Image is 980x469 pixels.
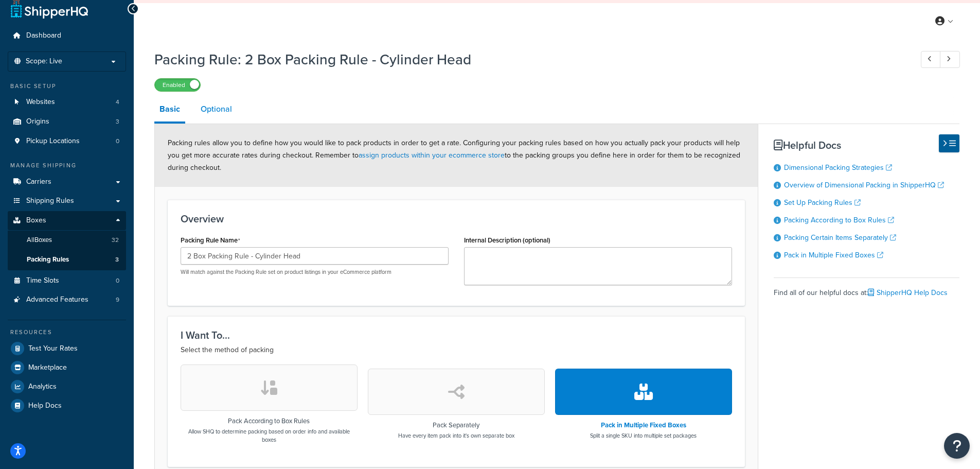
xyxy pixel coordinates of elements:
[181,236,240,245] label: Packing Rule Name
[8,132,126,151] li: Pickup Locations
[8,93,126,112] a: Websites4
[784,197,861,208] a: Set Up Packing Rules
[784,250,883,260] a: Pack in Multiple Fixed Boxes
[154,49,902,70] h1: Packing Rule: 2 Box Packing Rule - Cylinder Head
[181,344,732,356] p: Select the method of packing
[944,433,970,459] button: Open Resource Center
[8,161,126,170] div: Manage Shipping
[8,231,126,250] a: AllBoxes32
[8,112,126,131] li: Origins
[8,82,126,91] div: Basic Setup
[784,180,944,190] a: Overview of Dimensional Packing in ShipperHQ
[774,140,959,151] h3: Helpful Docs
[8,396,126,415] a: Help Docs
[464,236,550,244] label: Internal Description (optional)
[26,98,55,107] span: Websites
[116,98,119,107] span: 4
[8,93,126,112] li: Websites
[116,137,119,146] span: 0
[195,97,237,121] a: Optional
[590,431,697,440] p: Split a single SKU into multiple set packages
[26,137,80,146] span: Pickup Locations
[8,250,126,269] a: Packing Rules3
[28,383,57,391] span: Analytics
[939,134,959,152] button: Hide Help Docs
[28,363,67,372] span: Marketplace
[8,358,126,377] a: Marketplace
[115,255,119,264] span: 3
[921,51,941,68] a: Previous Record
[8,377,126,396] a: Analytics
[27,236,52,245] span: All Boxes
[116,117,119,126] span: 3
[181,213,732,224] h3: Overview
[8,339,126,358] a: Test Your Rates
[8,192,126,211] a: Shipping Rules
[8,172,126,192] a: Carriers
[181,329,732,341] h3: I Want To...
[8,211,126,230] a: Boxes
[181,418,358,425] h3: Pack According to Box Rules
[116,276,119,285] span: 0
[181,427,358,444] p: Allow SHQ to determine packing based on order info and available boxes
[8,112,126,131] a: Origins3
[27,255,69,264] span: Packing Rules
[26,117,49,126] span: Origins
[181,268,449,276] p: Will match against the Packing Rule set on product listings in your eCommerce platform
[8,271,126,290] li: Time Slots
[8,271,126,290] a: Time Slots0
[26,197,74,205] span: Shipping Rules
[26,276,59,285] span: Time Slots
[26,31,61,40] span: Dashboard
[868,287,948,298] a: ShipperHQ Help Docs
[398,422,514,429] h3: Pack Separately
[784,215,894,225] a: Packing According to Box Rules
[8,250,126,269] li: Packing Rules
[155,79,200,91] label: Enabled
[784,162,892,173] a: Dimensional Packing Strategies
[28,344,78,353] span: Test Your Rates
[26,296,88,304] span: Advanced Features
[784,232,896,243] a: Packing Certain Items Separately
[28,402,62,410] span: Help Docs
[590,422,697,429] h3: Pack in Multiple Fixed Boxes
[26,216,46,225] span: Boxes
[940,51,960,68] a: Next Record
[398,431,514,440] p: Have every item pack into it's own separate box
[26,57,62,66] span: Scope: Live
[8,290,126,309] li: Advanced Features
[359,150,505,161] a: assign products within your ecommerce store
[154,97,185,124] a: Basic
[8,211,126,270] li: Boxes
[774,277,959,300] div: Find all of our helpful docs at:
[8,328,126,337] div: Resources
[8,132,126,151] a: Pickup Locations0
[112,236,119,245] span: 32
[26,178,51,186] span: Carriers
[8,290,126,309] a: Advanced Features9
[116,296,119,304] span: 9
[8,26,126,45] a: Dashboard
[168,137,740,173] span: Packing rules allow you to define how you would like to pack products in order to get a rate. Con...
